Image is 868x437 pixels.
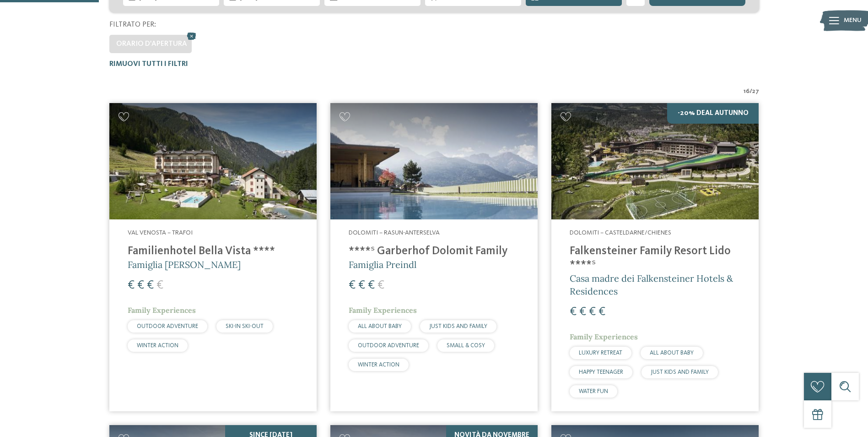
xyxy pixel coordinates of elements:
a: Cercate un hotel per famiglie? Qui troverete solo i migliori! Val Venosta – Trafoi Familienhotel ... [109,103,317,411]
h4: Falkensteiner Family Resort Lido ****ˢ [570,245,740,272]
span: Dolomiti – Rasun-Anterselva [349,229,440,236]
span: Orario d'apertura [116,40,187,48]
span: Dolomiti – Casteldarne/Chienes [570,229,671,236]
span: Family Experiences [128,306,196,315]
span: OUTDOOR ADVENTURE [358,343,419,349]
span: Rimuovi tutti i filtri [109,60,188,68]
span: Family Experiences [570,332,638,341]
h4: Familienhotel Bella Vista **** [128,245,298,258]
span: ALL ABOUT BABY [358,323,402,329]
span: JUST KIDS AND FAMILY [651,369,709,375]
span: € [147,279,154,291]
span: OUTDOOR ADVENTURE [137,323,198,329]
span: € [156,279,163,291]
span: € [598,306,605,318]
span: € [377,279,384,291]
span: SKI-IN SKI-OUT [226,323,264,329]
img: Cercate un hotel per famiglie? Qui troverete solo i migliori! [330,103,538,220]
span: WATER FUN [579,388,608,394]
span: 27 [752,87,759,96]
span: HAPPY TEENAGER [579,369,623,375]
span: € [358,279,365,291]
span: WINTER ACTION [137,343,178,349]
span: Val Venosta – Trafoi [128,229,193,236]
a: Cercate un hotel per famiglie? Qui troverete solo i migliori! -20% Deal Autunno Dolomiti – Castel... [551,103,759,411]
span: ALL ABOUT BABY [650,350,694,356]
span: € [349,279,356,291]
span: Famiglia Preindl [349,259,416,270]
span: Family Experiences [349,306,417,315]
img: Cercate un hotel per famiglie? Qui troverete solo i migliori! [551,103,759,220]
span: € [579,306,586,318]
span: Filtrato per: [109,21,156,28]
span: € [128,279,135,291]
span: WINTER ACTION [358,362,399,368]
span: € [137,279,144,291]
span: 16 [744,87,749,96]
span: Famiglia [PERSON_NAME] [128,259,241,270]
span: € [368,279,375,291]
img: Cercate un hotel per famiglie? Qui troverete solo i migliori! [109,103,317,220]
span: LUXURY RETREAT [579,350,622,356]
span: / [749,87,752,96]
a: Cercate un hotel per famiglie? Qui troverete solo i migliori! Dolomiti – Rasun-Anterselva ****ˢ G... [330,103,538,411]
span: € [570,306,577,318]
span: Casa madre dei Falkensteiner Hotels & Residences [570,273,733,297]
span: SMALL & COSY [447,343,485,349]
span: JUST KIDS AND FAMILY [429,323,487,329]
h4: ****ˢ Garberhof Dolomit Family [349,245,519,258]
span: € [589,306,596,318]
